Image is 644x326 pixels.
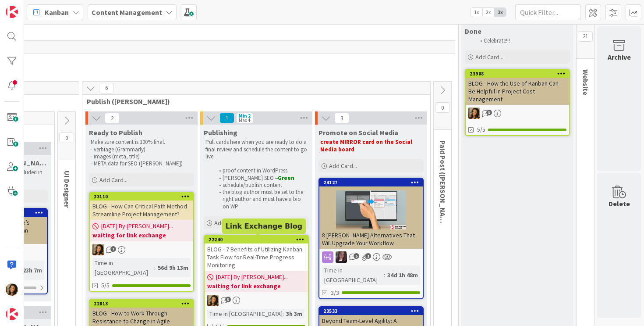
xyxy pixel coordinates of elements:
div: 22813 [90,300,193,308]
div: 22240 [205,236,308,244]
span: : [283,309,284,319]
div: Archive [608,52,631,62]
div: CL [466,107,569,119]
a: 23110BLOG - How Can Critical Path Method Streamline Project Management?[DATE] By [PERSON_NAME]...... [89,192,194,292]
span: 1x [471,8,482,17]
div: 8 [PERSON_NAME] Alternatives That Will Upgrade Your Workflow [319,229,423,249]
div: 23110 [90,193,193,201]
div: 22813 [94,301,193,307]
div: BLOG - 7 Benefits of Utilizing Kanban Task Flow for Real-Time Progress Monitoring [205,244,308,271]
div: 24127 [323,179,423,186]
div: 23110BLOG - How Can Critical Path Method Streamline Project Management? [90,193,193,220]
span: 1 [219,113,234,123]
div: Time in [GEOGRAPHIC_DATA] [207,309,283,319]
span: : [384,270,385,280]
span: 5/5 [101,281,110,290]
input: Quick Filter... [515,4,581,20]
p: Pull cards here when you are ready to do a final review and schedule the content to go live. [205,139,307,160]
li: [PERSON_NAME] SEO = [214,175,308,182]
div: 22240 [209,236,308,243]
span: Website [581,69,590,95]
span: 1 [365,253,371,259]
span: Promote on Social Media [318,128,398,137]
span: 7 [110,246,116,252]
p: - META data for SEO ([PERSON_NAME]) [91,160,192,167]
strong: Green [278,174,294,182]
li: schedule/publish content [214,182,308,189]
span: Publishing [204,128,237,137]
img: TD [336,251,347,263]
div: 24127 [319,179,423,186]
span: 0 [435,102,450,113]
span: 3x [494,8,506,17]
span: 5 [354,253,359,259]
span: UI Designer [63,171,71,208]
img: avatar [6,308,18,320]
img: Visit kanbanzone.com [6,6,18,18]
div: 23533 [323,308,423,314]
a: 241278 [PERSON_NAME] Alternatives That Will Upgrade Your WorkflowTDTime in [GEOGRAPHIC_DATA]:34d ... [318,178,424,299]
div: Min 2 [239,114,251,118]
span: [DATE] By [PERSON_NAME]... [216,272,288,282]
span: 6 [99,83,114,93]
span: 5/5 [477,125,485,134]
span: Kanban [45,7,69,18]
span: 3 [486,110,492,115]
div: CL [205,295,308,306]
p: - verbiage (Grammarly) [91,146,192,153]
li: Celebrate!!! [475,37,569,44]
div: 23533 [319,307,423,315]
h5: Link Exchange Blog [226,222,303,230]
div: Time in [GEOGRAPHIC_DATA] [322,265,384,285]
span: : [154,263,156,272]
span: Paid Post (Christine) [439,140,447,230]
div: 241278 [PERSON_NAME] Alternatives That Will Upgrade Your Workflow [319,179,423,249]
img: CL [207,295,219,306]
div: 23908 [470,71,569,77]
p: Make sure content is 100% final. [91,139,192,146]
div: 23908BLOG - How the Use of Kanban Can Be Helpful in Project Cost Management [466,70,569,105]
p: - images (meta, title) [91,153,192,160]
img: CL [468,107,480,119]
div: TD [319,251,423,263]
span: Publish (Christine) [87,97,419,106]
div: 21d 23h 7m [9,265,44,275]
span: 3/3 [331,288,339,297]
div: Max 4 [239,118,250,122]
div: 23908 [466,70,569,78]
b: Content Management [92,8,162,17]
strong: create MIRROR card on the Social Media board [320,138,414,153]
span: Add Card... [214,219,242,227]
div: BLOG - How Can Critical Path Method Streamline Project Management? [90,201,193,220]
img: CL [92,244,104,255]
li: the blog author must be set to the right author and must have a bio on WP [214,189,308,210]
div: 56d 9h 13m [156,263,191,272]
b: waiting for link exchange [207,282,305,290]
div: 23110 [94,193,193,200]
div: 34d 1h 48m [385,270,420,280]
span: Add Card... [329,162,357,170]
div: 3h 3m [284,309,304,319]
img: CL [6,283,18,296]
div: 22240BLOG - 7 Benefits of Utilizing Kanban Task Flow for Real-Time Progress Monitoring [205,236,308,271]
div: Delete [609,198,630,209]
span: 2x [482,8,494,17]
a: 23908BLOG - How the Use of Kanban Can Be Helpful in Project Cost ManagementCL5/5 [465,69,570,136]
span: [DATE] By [PERSON_NAME]... [101,222,173,231]
span: 2 [105,113,120,123]
b: waiting for link exchange [92,231,191,240]
div: CL [90,244,193,255]
span: 0 [59,133,74,143]
li: proof content in WordPress [214,167,308,174]
span: 3 [334,113,349,123]
span: 3 [225,297,231,302]
div: BLOG - How the Use of Kanban Can Be Helpful in Project Cost Management [466,78,569,105]
span: Add Card... [475,53,503,61]
span: Add Card... [99,176,127,184]
span: 21 [578,31,593,42]
span: Done [465,27,481,36]
div: Time in [GEOGRAPHIC_DATA] [92,258,154,277]
span: Ready to Publish [89,128,142,137]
